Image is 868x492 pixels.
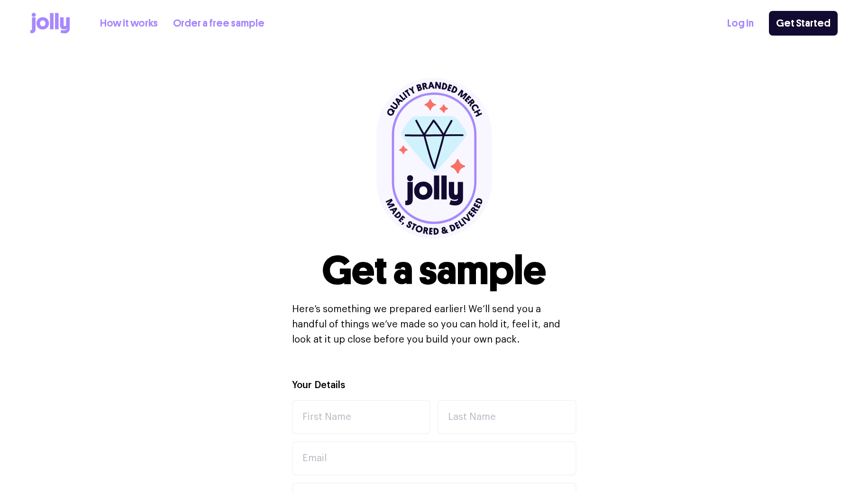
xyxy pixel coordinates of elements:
a: Get Started [769,11,838,36]
p: Here’s something we prepared earlier! We’ll send you a handful of things we’ve made so you can ho... [292,302,576,347]
a: How it works [100,16,158,31]
a: Order a free sample [173,16,265,31]
label: Your Details [292,379,345,392]
h1: Get a sample [322,251,546,290]
a: Log In [727,16,754,31]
